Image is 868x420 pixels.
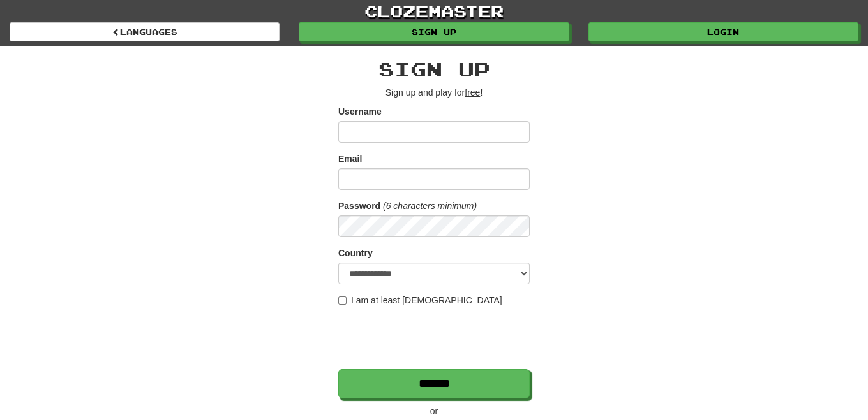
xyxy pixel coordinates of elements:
[338,313,532,363] iframe: reCAPTCHA
[383,201,477,211] em: (6 characters minimum)
[588,22,858,41] a: Login
[338,405,530,417] p: or
[338,296,347,305] input: I am at least [DEMOGRAPHIC_DATA]
[338,86,530,99] p: Sign up and play for !
[299,22,569,41] a: Sign up
[338,294,502,307] label: I am at least [DEMOGRAPHIC_DATA]
[465,87,480,98] u: free
[338,105,382,118] label: Username
[338,199,380,212] label: Password
[338,247,373,259] label: Country
[338,152,362,165] label: Email
[10,22,280,41] a: Languages
[338,59,530,80] h2: Sign up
